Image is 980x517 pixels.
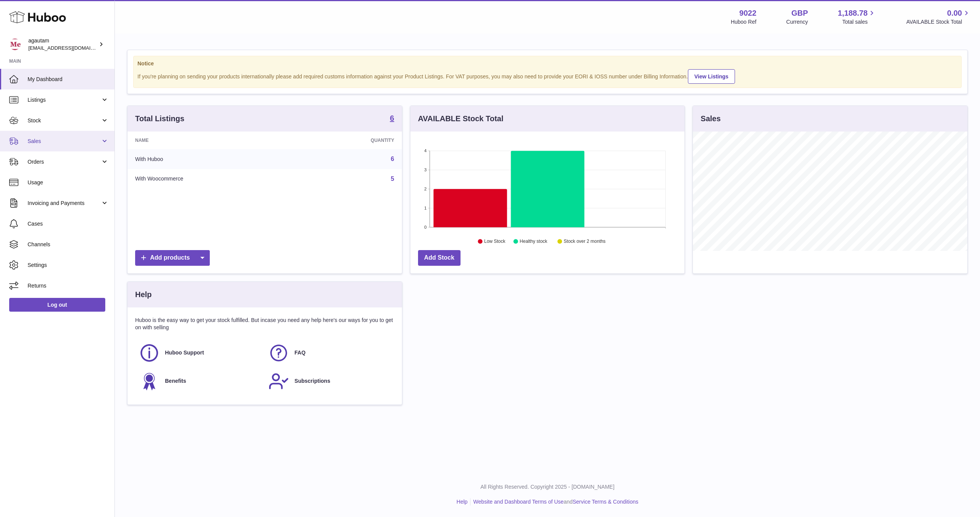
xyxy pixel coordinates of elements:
span: FAQ [294,349,305,356]
td: With Huboo [127,149,298,169]
text: Stock over 2 months [564,239,606,244]
strong: 6 [390,114,394,122]
a: 6 [391,156,394,162]
th: Quantity [298,132,402,149]
text: 0 [424,225,426,229]
span: 0.00 [947,8,962,18]
span: Cases [28,220,109,228]
text: Low Stock [484,239,506,244]
span: Returns [28,282,109,289]
h3: Sales [701,114,720,124]
strong: 9022 [739,8,756,18]
h3: AVAILABLE Stock Total [418,114,503,124]
span: AVAILABLE Stock Total [906,18,971,26]
a: 0.00 AVAILABLE Stock Total [906,8,971,26]
a: Benefits [139,371,261,392]
span: Invoicing and Payments [28,200,101,207]
div: agautam [28,37,97,52]
div: If you're planning on sending your products internationally please add required customs informati... [137,68,957,84]
th: Name [127,132,298,149]
span: 1,188.78 [838,8,868,18]
span: Channels [28,241,109,248]
span: Settings [28,262,109,269]
a: 1,188.78 Total sales [838,8,877,26]
a: 6 [390,114,394,124]
div: Huboo Ref [731,18,756,26]
span: Huboo Support [165,349,204,356]
a: Add Stock [418,250,461,266]
a: Huboo Support [139,343,261,363]
a: FAQ [268,343,390,363]
a: 5 [391,176,394,182]
li: and [470,498,638,506]
a: Add products [135,250,210,266]
td: With Woocommerce [127,169,298,189]
text: 1 [424,206,426,210]
strong: Notice [137,60,957,67]
a: Log out [9,298,105,312]
span: Listings [28,96,101,104]
text: 3 [424,167,426,172]
img: info@naturemedical.co.uk [9,39,21,50]
span: Usage [28,179,109,186]
span: Stock [28,117,101,124]
p: Huboo is the easy way to get your stock fulfilled. But incase you need any help here's our ways f... [135,317,394,331]
a: Service Terms & Conditions [573,499,639,505]
span: Orders [28,158,101,166]
span: My Dashboard [28,76,109,83]
span: Total sales [842,18,876,26]
a: Subscriptions [268,371,390,392]
text: 2 [424,187,426,191]
text: Healthy stock [520,239,548,244]
h3: Help [135,289,152,300]
a: Help [457,499,468,505]
span: Benefits [165,377,186,385]
a: Website and Dashboard Terms of Use [473,499,563,505]
span: Sales [28,138,101,145]
h3: Total Listings [135,114,185,124]
p: All Rights Reserved. Copyright 2025 - [DOMAIN_NAME] [121,483,974,491]
a: View Listings [688,69,735,84]
text: 4 [424,148,426,153]
span: [EMAIL_ADDRESS][DOMAIN_NAME] [28,45,113,51]
div: Currency [786,18,808,26]
strong: GBP [791,8,808,18]
span: Subscriptions [294,377,330,385]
